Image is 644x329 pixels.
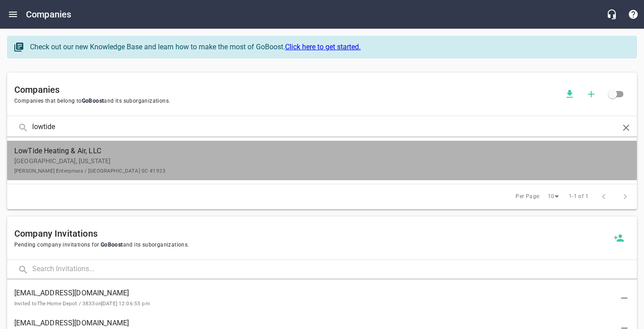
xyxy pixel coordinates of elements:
[14,288,615,299] span: [EMAIL_ADDRESS][DOMAIN_NAME]
[82,98,104,104] span: GoBoost
[32,260,637,279] input: Search Invitations...
[544,190,562,203] div: 10
[608,227,630,249] button: Invite a new company
[14,97,559,106] span: Companies that belong to and its suborganizations.
[26,7,71,22] h6: Companies
[14,168,166,174] small: [PERSON_NAME] Enterprises / [GEOGRAPHIC_DATA] SC #1923
[2,4,24,25] button: Open drawer
[14,146,615,156] span: LowTide Heating & Air, LLC
[614,287,635,309] button: Delete Invitation
[14,82,559,97] h6: Companies
[14,300,150,307] small: Invited to The Home Depot / 3833 on [DATE] 12:06:55 pm
[32,118,612,137] input: Search Companies...
[580,83,602,105] button: Add a new company
[559,83,580,105] button: Download companies
[285,43,361,51] a: Click here to get started.
[602,83,623,105] span: Click to view all companies
[623,4,644,25] button: Support Portal
[569,192,589,201] span: 1-1 of 1
[7,141,637,180] a: LowTide Heating & Air, LLC[GEOGRAPHIC_DATA], [US_STATE][PERSON_NAME] Enterprises / [GEOGRAPHIC_DA...
[601,4,623,25] button: Live Chat
[30,42,627,52] div: Check out our new Knowledge Base and learn how to make the most of GoBoost.
[14,241,608,250] span: Pending company invitations for and its suborganizations.
[14,318,615,329] span: [EMAIL_ADDRESS][DOMAIN_NAME]
[14,226,608,241] h6: Company Invitations
[14,156,615,175] p: [GEOGRAPHIC_DATA], [US_STATE]
[99,242,123,248] span: GoBoost
[516,192,541,201] span: Per Page:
